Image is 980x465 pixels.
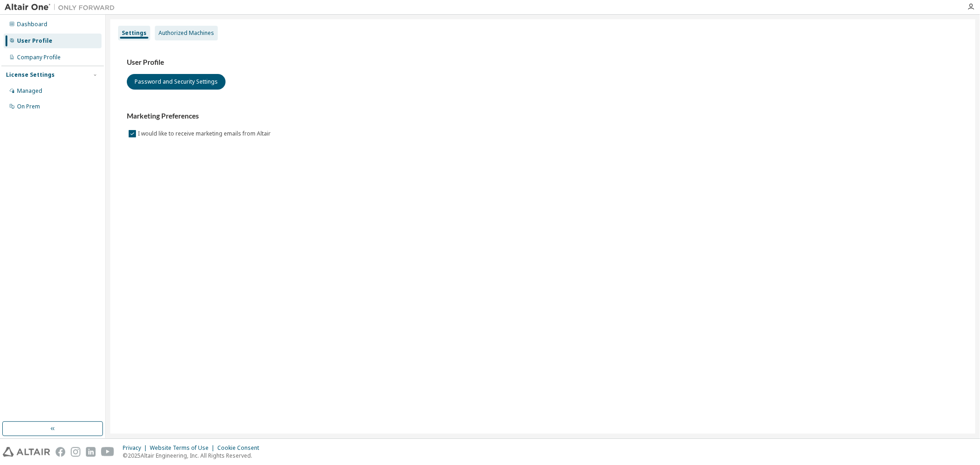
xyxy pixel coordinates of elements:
[122,29,147,37] div: Settings
[150,444,217,452] div: Website Terms of Use
[86,447,96,457] img: linkedin.svg
[17,37,52,45] div: User Profile
[159,29,214,37] div: Authorized Machines
[123,452,265,459] p: © 2025 Altair Engineering, Inc. All Rights Reserved.
[56,447,65,457] img: facebook.svg
[17,54,61,61] div: Company Profile
[101,447,114,457] img: youtube.svg
[127,74,226,90] button: Password and Security Settings
[127,112,959,121] h3: Marketing Preferences
[5,3,119,12] img: Altair One
[17,21,47,28] div: Dashboard
[3,447,50,457] img: altair_logo.svg
[127,58,959,67] h3: User Profile
[17,103,40,110] div: On Prem
[6,71,55,79] div: License Settings
[71,447,80,457] img: instagram.svg
[123,444,150,452] div: Privacy
[138,128,272,139] label: I would like to receive marketing emails from Altair
[217,444,265,452] div: Cookie Consent
[17,87,42,95] div: Managed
